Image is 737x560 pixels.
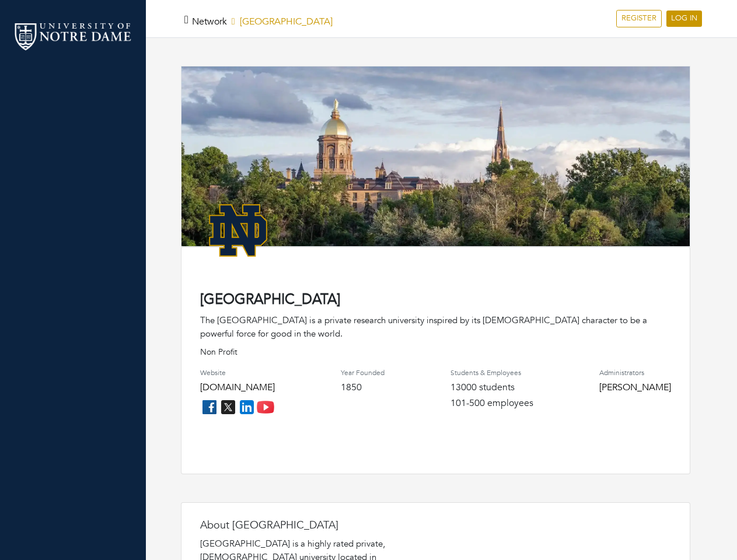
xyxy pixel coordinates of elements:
[341,382,385,393] h4: 1850
[450,369,533,377] h4: Students & Employees
[599,381,671,394] a: [PERSON_NAME]
[200,369,275,377] h4: Website
[200,519,434,532] h4: About [GEOGRAPHIC_DATA]
[181,66,690,261] img: rare_disease_hero-1920%20copy.png
[12,20,134,52] img: nd_logo.png
[200,292,671,309] h4: [GEOGRAPHIC_DATA]
[219,398,237,416] img: twitter_icon-7d0bafdc4ccc1285aa2013833b377ca91d92330db209b8298ca96278571368c9.png
[200,398,219,416] img: facebook_icon-256f8dfc8812ddc1b8eade64b8eafd8a868ed32f90a8d2bb44f507e1979dbc24.png
[200,192,276,268] img: NotreDame_Logo.png
[237,398,256,416] img: linkedin_icon-84db3ca265f4ac0988026744a78baded5d6ee8239146f80404fb69c9eee6e8e7.png
[192,16,333,27] h5: [GEOGRAPHIC_DATA]
[666,10,702,27] a: LOG IN
[616,10,662,27] a: REGISTER
[200,346,671,358] p: Non Profit
[450,398,533,409] h4: 101-500 employees
[256,398,275,416] img: youtube_icon-fc3c61c8c22f3cdcae68f2f17984f5f016928f0ca0694dd5da90beefb88aa45e.png
[341,369,385,377] h4: Year Founded
[599,369,671,377] h4: Administrators
[200,314,671,340] div: The [GEOGRAPHIC_DATA] is a private research university inspired by its [DEMOGRAPHIC_DATA] charact...
[450,382,533,393] h4: 13000 students
[200,381,275,394] a: [DOMAIN_NAME]
[192,15,227,28] a: Network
